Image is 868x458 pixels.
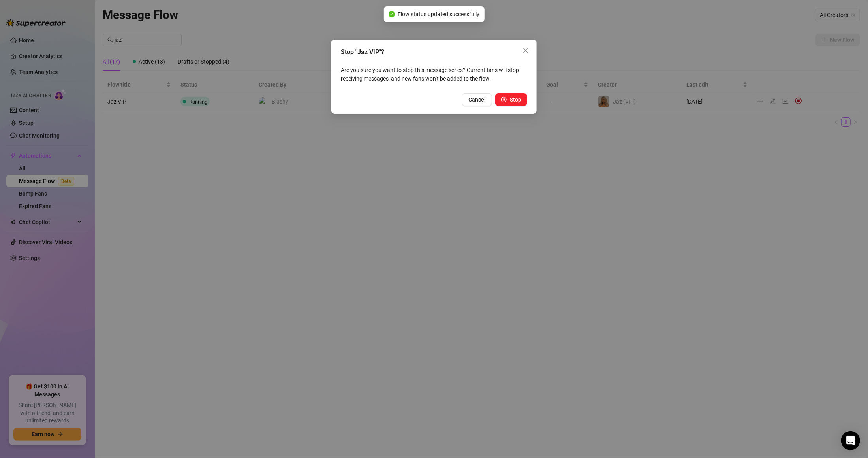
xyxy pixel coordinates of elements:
div: Open Intercom Messenger [841,431,860,450]
button: Close [519,44,532,57]
span: Close [519,47,532,54]
button: Cancel [462,93,492,106]
span: check-circle [389,11,395,17]
span: Stop [510,96,521,103]
p: Are you sure you want to stop this message series? Current fans will stop receiving messages, and... [341,66,527,83]
div: Stop "Jaz VIP"? [341,47,527,57]
span: Flow status updated successfully [398,10,480,19]
span: close [522,47,529,54]
button: Stop [495,93,527,106]
span: Cancel [468,96,486,103]
span: pause-circle [501,97,507,102]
